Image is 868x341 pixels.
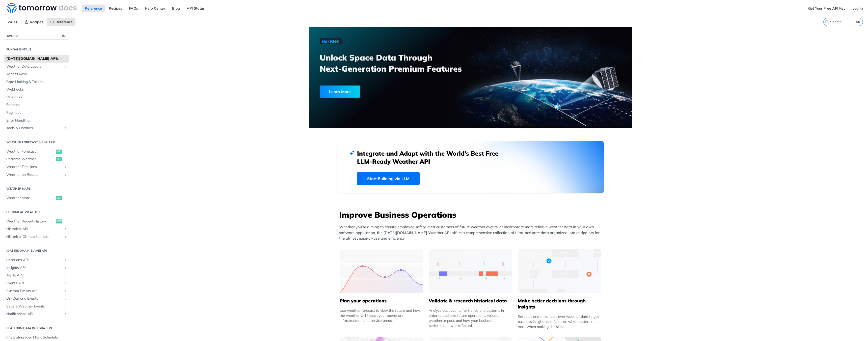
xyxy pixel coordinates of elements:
[4,326,69,330] h2: Platform DATA integration
[126,5,141,12] a: FAQs
[6,281,62,286] span: Events API
[106,5,125,12] a: Recipes
[6,335,68,340] span: Integrating your Flight Schedule
[6,110,68,115] span: Pagination
[4,295,69,302] a: On-Demand EventsShow subpages for On-Demand Events
[6,273,62,278] span: Alerts API
[4,47,69,52] h2: Fundamentals
[64,304,68,308] button: Show subpages for Severe Weather Events
[4,272,69,279] a: Alerts APIShow subpages for Alerts API
[4,171,69,179] a: Weather on RoutesShow subpages for Weather on Routes
[357,172,420,185] a: Start Building via LLM
[518,314,601,329] div: Set rules and thresholds over weather data to gain business insights and focus on what matters th...
[340,308,423,323] div: Use weather forecast to view the future and how the weather will impact your operation, infrastru...
[4,140,69,145] h2: Weather Forecast & realtime
[6,164,62,169] span: Weather Timelines
[82,5,105,12] a: Reference
[6,102,68,107] span: Formats
[6,56,68,61] span: [DATE][DOMAIN_NAME] APIs
[64,65,68,69] button: Show subpages for Weather Data Layers
[47,18,75,26] a: Reference
[4,124,69,132] a: Tools & LibrariesShow subpages for Tools & Libraries
[64,258,68,262] button: Show subpages for Locations API
[6,234,62,239] span: Historical Climate Normals
[56,196,62,200] span: get
[4,186,69,191] h2: Weather Maps
[340,249,423,293] img: 39565e8-group-4962x.svg
[6,64,62,69] span: Weather Data Layers
[64,173,68,177] button: Show subpages for Weather on Routes
[4,70,69,78] a: Access Keys
[4,256,69,264] a: Locations APIShow subpages for Locations API
[4,210,69,214] h2: Historical Weather
[142,5,168,12] a: Help Center
[357,149,506,165] h2: Integrate and Adapt with the World’s Best Free LLM-Ready Weather API
[6,296,62,301] span: On-Demand Events
[4,163,69,171] a: Weather TimelinesShow subpages for Weather Timelines
[6,311,62,317] span: Notifications API
[320,86,360,98] div: Learn More
[4,148,69,155] a: Weather Forecastget
[6,219,55,224] span: Weather Recent History
[855,19,861,24] kbd: ⌘K
[64,281,68,285] button: Show subpages for Events API
[30,20,43,24] span: Recipes
[6,72,68,77] span: Access Keys
[56,219,62,223] span: get
[56,20,73,24] span: Reference
[6,87,68,92] span: Webhooks
[4,109,69,117] a: Pagination
[169,5,183,12] a: Blog
[4,94,69,101] a: Versioning
[64,227,68,231] button: Show subpages for Historical API
[184,5,207,12] a: API Status
[4,101,69,109] a: Formats
[850,5,865,12] a: Log In
[518,298,601,310] h5: Make better decisions through insights
[56,157,62,161] span: get
[64,312,68,316] button: Show subpages for Notifications API
[429,249,512,293] img: 13d7ca0-group-496-2.svg
[4,218,69,225] a: Weather Recent Historyget
[64,165,68,169] button: Show subpages for Weather Timelines
[4,78,69,86] a: Rate Limiting & Tokens
[6,265,62,270] span: Insights API
[6,79,68,84] span: Rate Limiting & Tokens
[4,287,69,295] a: Custom Events APIShow subpages for Custom Events API
[4,86,69,93] a: Webhooks
[6,172,62,177] span: Weather on Routes
[805,5,848,12] a: Get Your Free API Key
[4,310,69,318] a: Notifications APIShow subpages for Notifications API
[429,298,512,304] h5: Validate & research historical data
[6,157,55,162] span: Realtime Weather
[6,289,62,294] span: Custom Events API
[6,195,55,201] span: Weather Maps
[7,3,77,13] img: Tomorrow.io Weather API Docs
[4,117,69,124] a: Error Handling
[518,249,601,293] img: a22d113-group-496-32x.svg
[6,126,62,131] span: Tools & Libraries
[429,308,512,328] div: Analyze past events for trends and patterns in order to optimize future operations, validate weat...
[825,20,829,24] svg: Search
[4,63,69,70] a: Weather Data LayersShow subpages for Weather Data Layers
[4,303,69,310] a: Severe Weather EventsShow subpages for Severe Weather Events
[339,209,604,220] h3: Improve Business Operations
[64,266,68,270] button: Show subpages for Insights API
[320,86,445,98] a: Learn More
[56,150,62,154] span: get
[4,194,69,202] a: Weather Mapsget
[340,298,423,304] h5: Plan your operations
[5,18,20,26] span: v4.0.1
[4,32,69,40] button: JUMP TO⌘/
[6,149,55,154] span: Weather Forecast
[4,248,69,253] h2: [DATE][DOMAIN_NAME] API
[64,126,68,130] button: Show subpages for Tools & Libraries
[6,304,62,309] span: Severe Weather Events
[4,264,69,272] a: Insights APIShow subpages for Insights API
[64,273,68,277] button: Show subpages for Alerts API
[4,55,69,63] a: [DATE][DOMAIN_NAME] APIs
[6,226,62,232] span: Historical API
[61,34,66,38] span: ⌘/
[64,297,68,301] button: Show subpages for On-Demand Events
[4,225,69,233] a: Historical APIShow subpages for Historical API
